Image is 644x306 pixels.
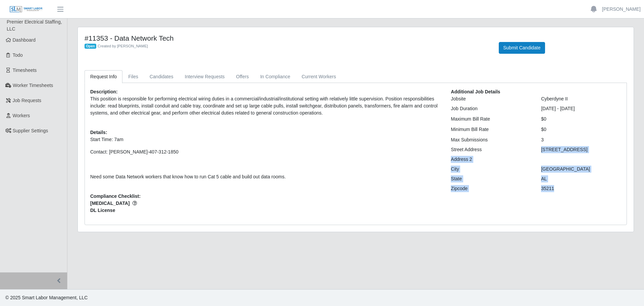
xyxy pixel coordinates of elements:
[144,70,179,83] a: Candidates
[446,156,536,163] div: Address 2
[446,116,536,123] div: Maximum Bill Rate
[90,173,441,180] p: Need some Data Network workers that know how to run Cat 5 cable and build out data rooms.
[13,52,23,58] span: Todo
[446,185,536,192] div: Zipcode
[230,70,255,83] a: Offers
[122,70,144,83] a: Files
[536,175,626,182] div: AL
[9,6,43,13] img: SLM Logo
[536,185,626,192] div: 35211
[536,126,626,133] div: $0
[90,130,107,135] b: Details:
[13,128,48,133] span: Supplier Settings
[90,200,441,207] span: [MEDICAL_DATA]
[446,126,536,133] div: Minimum Bill Rate
[536,146,626,153] div: [STREET_ADDRESS]
[536,116,626,123] div: $0
[296,70,341,83] a: Current Workers
[536,95,626,102] div: Cyberdyne II
[90,193,141,199] b: Compliance Checklist:
[446,136,536,143] div: Max Submissions
[446,175,536,182] div: State
[13,98,42,103] span: Job Requests
[90,136,441,143] p: Start Time: 7am
[446,95,536,102] div: Jobsite
[85,44,96,49] span: Open
[85,34,489,42] h4: #11353 - Data Network Tech
[90,148,441,156] p: Contact: [PERSON_NAME]-407-312-1850
[90,89,118,94] b: Description:
[5,295,88,300] span: © 2025 Smart Labor Management, LLC
[446,166,536,173] div: City
[13,68,37,73] span: Timesheets
[179,70,230,83] a: Interview Requests
[602,6,641,13] a: [PERSON_NAME]
[255,70,296,83] a: In Compliance
[446,105,536,112] div: Job Duration
[85,70,122,83] a: Request Info
[13,37,36,43] span: Dashboard
[90,95,441,117] p: This position is responsible for performing electrical wiring duties in a commercial/industrial/i...
[7,19,62,32] span: Premier Electrical Staffing, LLC
[536,166,626,173] div: [GEOGRAPHIC_DATA]
[13,113,30,118] span: Workers
[451,89,500,94] b: Additional Job Details
[98,44,148,48] span: Created by [PERSON_NAME]
[499,42,545,54] button: Submit Candidate
[536,136,626,143] div: 3
[90,207,441,214] span: DL License
[13,83,53,88] span: Worker Timesheets
[446,146,536,153] div: Street Address
[536,105,626,112] div: [DATE] - [DATE]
